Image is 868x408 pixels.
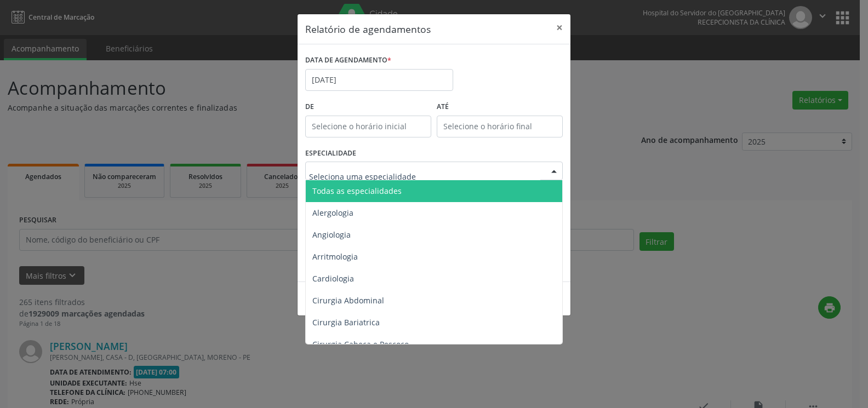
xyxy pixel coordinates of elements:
input: Selecione uma data ou intervalo [305,69,453,91]
span: Cirurgia Bariatrica [312,317,380,327]
span: Todas as especialidades [312,186,402,196]
span: Angiologia [312,229,351,240]
span: Cirurgia Cabeça e Pescoço [312,339,409,349]
input: Selecione o horário inicial [305,116,431,137]
span: Cardiologia [312,273,354,284]
span: Arritmologia [312,251,358,262]
button: Close [549,14,570,41]
h5: Relatório de agendamentos [305,22,431,36]
span: Cirurgia Abdominal [312,295,384,306]
input: Seleciona uma especialidade [309,165,540,187]
label: De [305,99,431,116]
label: ESPECIALIDADE [305,145,356,162]
label: DATA DE AGENDAMENTO [305,52,391,69]
span: Alergologia [312,208,353,218]
input: Selecione o horário final [437,116,563,137]
label: ATÉ [437,99,563,116]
